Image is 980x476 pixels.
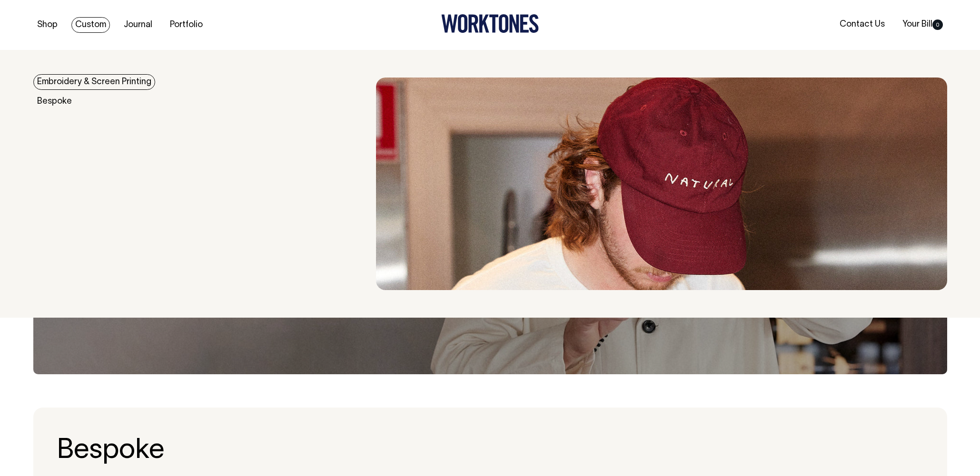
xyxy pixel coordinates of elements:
[120,17,156,33] a: Journal
[71,17,110,33] a: Custom
[932,19,943,30] span: 0
[899,17,947,32] a: Your Bill0
[33,17,61,33] a: Shop
[376,78,947,290] img: embroidery & Screen Printing
[836,17,889,32] a: Contact Us
[33,74,155,90] a: Embroidery & Screen Printing
[166,17,207,33] a: Portfolio
[57,436,923,466] h2: Bespoke
[33,94,76,109] a: Bespoke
